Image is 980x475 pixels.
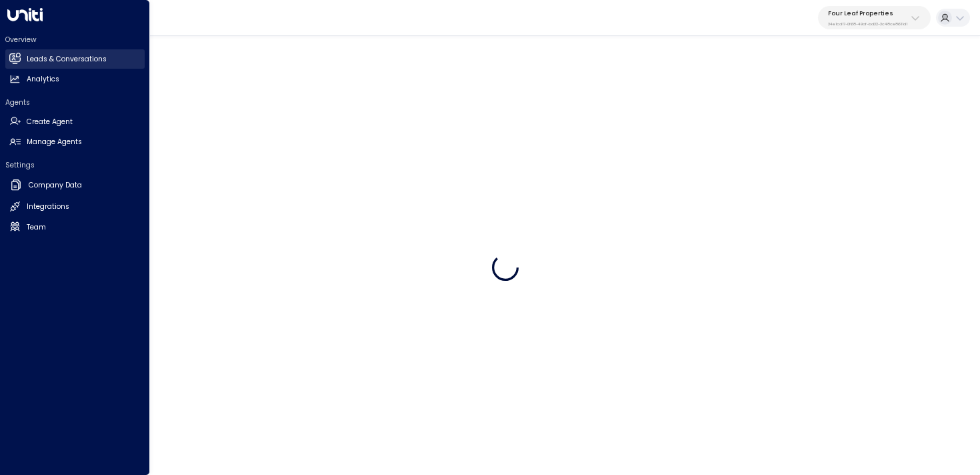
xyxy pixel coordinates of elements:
a: Analytics [5,70,145,89]
a: Manage Agents [5,133,145,152]
a: Team [5,217,145,237]
a: Integrations [5,197,145,217]
h2: Agents [5,97,145,107]
a: Create Agent [5,112,145,131]
h2: Manage Agents [27,137,82,147]
button: Four Leaf Properties34e1cd17-0f68-49af-bd32-3c48ce8611d1 [818,6,931,29]
h2: Settings [5,160,145,170]
h2: Leads & Conversations [27,54,107,65]
h2: Company Data [29,180,82,191]
h2: Analytics [27,74,59,85]
a: Company Data [5,175,145,196]
a: Leads & Conversations [5,49,145,69]
h2: Overview [5,35,145,45]
h2: Integrations [27,201,69,212]
p: Four Leaf Properties [828,9,907,17]
h2: Team [27,222,46,233]
p: 34e1cd17-0f68-49af-bd32-3c48ce8611d1 [828,21,907,27]
h2: Create Agent [27,117,73,127]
